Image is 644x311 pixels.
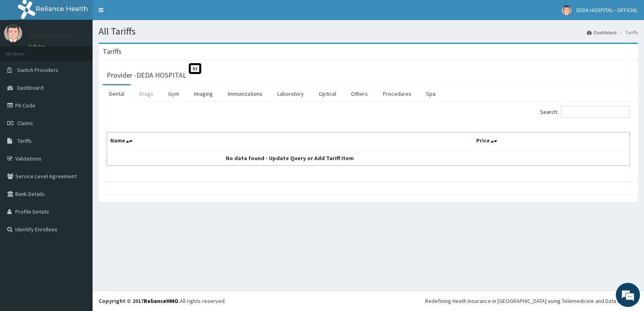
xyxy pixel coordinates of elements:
[221,85,269,102] a: Immunizations
[587,29,617,36] a: Dashboard
[312,85,343,102] a: Optical
[473,132,630,151] th: Price
[103,48,122,55] h3: Tariffs
[17,137,32,144] span: Tariffs
[17,119,33,127] span: Claims
[103,85,131,102] a: Dental
[107,150,473,166] td: No data found - Update Query or Add Tariff Item
[17,84,43,91] span: Dashboard
[617,29,638,36] li: Tariffs
[4,24,22,42] img: User Image
[271,85,310,102] a: Laboratory
[99,26,638,37] h1: All Tariffs
[576,6,638,14] span: DEDA HOSPITAL - OFFICIAL
[28,33,111,40] p: DEDA HOSPITAL - OFFICIAL
[188,85,219,102] a: Imaging
[93,290,644,311] footer: All rights reserved.
[17,66,58,74] span: Switch Providers
[561,106,630,118] input: Search:
[376,85,418,102] a: Procedures
[144,297,178,305] a: RelianceHMO
[133,85,160,102] a: Drugs
[99,297,180,305] strong: Copyright © 2017 .
[107,72,186,79] h3: Provider - DEDA HOSPITAL
[345,85,374,102] a: Others
[425,297,638,305] div: Redefining Heath Insurance in [GEOGRAPHIC_DATA] using Telemedicine and Data Science!
[28,44,47,49] a: Online
[561,5,572,15] img: User Image
[420,85,442,102] a: Spa
[540,106,630,118] label: Search:
[189,63,201,74] span: St
[162,85,186,102] a: Gym
[107,132,473,151] th: Name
